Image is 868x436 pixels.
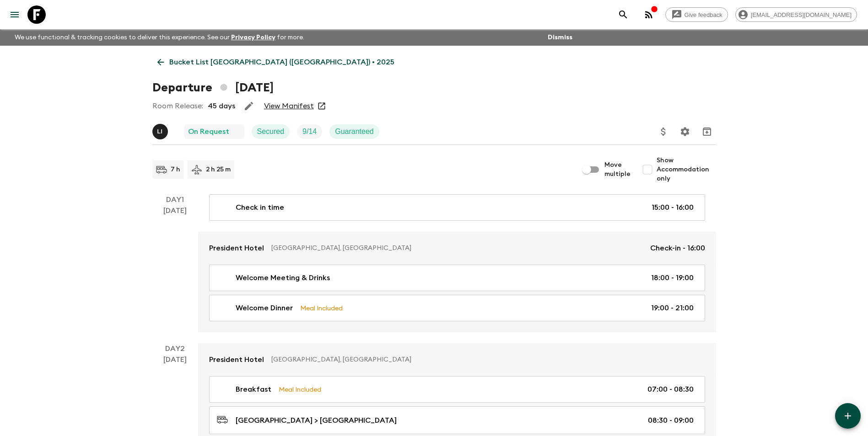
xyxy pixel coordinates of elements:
[236,384,271,395] p: Breakfast
[604,160,631,179] span: Move multiple
[206,165,231,174] p: 2 h 25 m
[231,34,275,41] a: Privacy Policy
[152,194,198,205] p: Day 1
[198,232,716,265] a: President Hotel[GEOGRAPHIC_DATA], [GEOGRAPHIC_DATA]Check-in - 16:00
[647,384,694,395] p: 07:00 - 08:30
[152,343,198,354] p: Day 2
[198,343,716,376] a: President Hotel[GEOGRAPHIC_DATA], [GEOGRAPHIC_DATA]
[209,243,264,254] p: President Hotel
[163,205,187,332] div: [DATE]
[300,303,343,313] p: Meal Included
[208,101,235,112] p: 45 days
[651,272,694,283] p: 18:00 - 19:00
[650,243,705,254] p: Check-in - 16:00
[271,355,698,364] p: [GEOGRAPHIC_DATA], [GEOGRAPHIC_DATA]
[652,202,694,213] p: 15:00 - 16:00
[152,124,170,139] button: LI
[698,122,716,141] button: Archive (Completed, Cancelled or Unsynced Departures only)
[209,295,705,321] a: Welcome DinnerMeal Included19:00 - 21:00
[152,101,203,112] p: Room Release:
[209,406,705,434] a: [GEOGRAPHIC_DATA] > [GEOGRAPHIC_DATA]08:30 - 09:00
[271,244,643,253] p: [GEOGRAPHIC_DATA], [GEOGRAPHIC_DATA]
[5,5,24,24] button: menu
[545,31,575,44] button: Dismiss
[665,7,728,22] a: Give feedback
[152,127,170,134] span: Lee Irwins
[152,79,274,97] h1: Departure [DATE]
[236,202,284,213] p: Check in time
[279,384,321,394] p: Meal Included
[676,122,694,141] button: Settings
[746,11,857,18] span: [EMAIL_ADDRESS][DOMAIN_NAME]
[614,5,632,24] button: search adventures
[169,57,394,68] p: Bucket List [GEOGRAPHIC_DATA] ([GEOGRAPHIC_DATA]) • 2025
[657,156,716,183] span: Show Accommodation only
[209,194,705,221] a: Check in time15:00 - 16:00
[209,354,264,365] p: President Hotel
[297,124,322,139] div: Trip Fill
[651,303,694,314] p: 19:00 - 21:00
[157,128,163,135] p: L I
[679,11,728,18] span: Give feedback
[335,126,374,137] p: Guaranteed
[236,272,330,283] p: Welcome Meeting & Drinks
[252,124,290,139] div: Secured
[648,415,694,426] p: 08:30 - 09:00
[257,126,285,137] p: Secured
[236,415,397,426] p: [GEOGRAPHIC_DATA] > [GEOGRAPHIC_DATA]
[654,122,673,141] button: Update Price, Early Bird Discount and Costs
[171,165,180,174] p: 7 h
[209,265,705,291] a: Welcome Meeting & Drinks18:00 - 19:00
[152,53,399,71] a: Bucket List [GEOGRAPHIC_DATA] ([GEOGRAPHIC_DATA]) • 2025
[236,303,293,314] p: Welcome Dinner
[188,126,229,137] p: On Request
[302,126,317,137] p: 9 / 14
[209,376,705,403] a: BreakfastMeal Included07:00 - 08:30
[264,101,314,111] a: View Manifest
[735,7,857,22] div: [EMAIL_ADDRESS][DOMAIN_NAME]
[11,29,308,46] p: We use functional & tracking cookies to deliver this experience. See our for more.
